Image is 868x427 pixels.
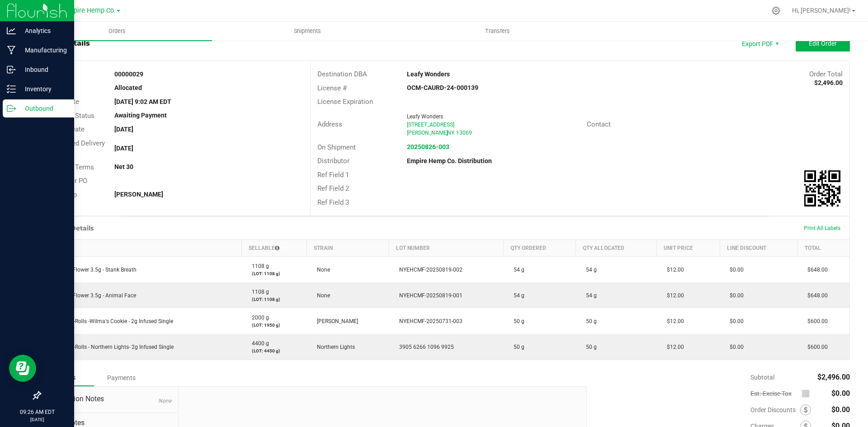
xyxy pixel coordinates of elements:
[407,157,492,164] strong: Empire Hemp Co. Distribution
[7,84,16,94] inline-svg: Inventory
[242,240,307,257] th: Sellable
[282,27,333,35] span: Shipments
[46,292,136,299] span: EHC- N2 Flower 3.5g - Animal Face
[114,98,171,105] strong: [DATE] 9:02 AM EDT
[662,344,684,350] span: $12.00
[814,79,843,86] strong: $2,496.00
[317,70,367,78] span: Destination DBA
[509,344,524,350] span: 50 g
[407,130,448,136] span: [PERSON_NAME]
[809,70,843,78] span: Order Total
[662,318,684,324] span: $12.00
[22,22,212,41] a: Orders
[47,139,105,158] span: Requested Delivery Date
[46,344,174,350] span: EHC - Pre-Rolls - Northern Lights- 2g Infused Single
[317,184,349,192] span: Ref Field 2
[407,84,478,91] strong: OCM-CAURD-24-000139
[47,394,171,404] span: Destination Notes
[770,6,782,15] div: Manage settings
[446,130,447,136] span: ,
[797,240,849,257] th: Total
[831,389,850,398] span: $0.00
[407,113,443,120] span: Leafy Wonders
[307,240,389,257] th: Strain
[576,240,657,257] th: Qty Allocated
[662,292,684,299] span: $12.00
[158,398,171,404] span: None
[212,22,402,41] a: Shipments
[804,170,840,206] qrcode: 00000029
[312,292,330,299] span: None
[407,143,449,150] a: 20250826-003
[317,198,349,206] span: Ref Field 3
[94,370,148,386] div: Payments
[803,318,828,324] span: $600.00
[803,292,828,299] span: $648.00
[247,263,269,269] span: 1108 g
[581,318,597,324] span: 50 g
[317,143,356,151] span: On Shipment
[509,267,524,273] span: 54 g
[395,267,462,273] span: NYEHCMF-20250819-002
[114,163,133,170] strong: Net 30
[317,157,349,165] span: Distributor
[509,292,524,299] span: 54 g
[114,145,133,152] strong: [DATE]
[662,267,684,273] span: $12.00
[581,344,597,350] span: 50 g
[247,270,302,277] p: (LOT: 1108 g)
[96,27,138,35] span: Orders
[725,318,744,324] span: $0.00
[247,289,269,295] span: 1108 g
[389,240,504,257] th: Lot Number
[7,46,16,55] inline-svg: Manufacturing
[581,267,597,273] span: 54 g
[456,130,472,136] span: 13069
[114,84,142,91] strong: Allocated
[317,171,349,179] span: Ref Field 1
[312,267,330,273] span: None
[817,373,850,381] span: $2,496.00
[247,340,269,347] span: 4400 g
[803,344,828,350] span: $600.00
[792,7,851,14] span: Hi, [PERSON_NAME]!
[317,98,373,106] span: License Expiration
[407,70,450,78] strong: Leafy Wonders
[7,26,16,35] inline-svg: Analytics
[750,406,800,413] span: Order Discounts
[7,104,16,113] inline-svg: Outbound
[831,405,850,414] span: $0.00
[804,225,840,231] span: Print All Labels
[16,103,70,114] p: Outbound
[46,267,137,273] span: EHC- N2 Flower 3.5g - Stank Breath
[4,408,70,416] p: 09:26 AM EDT
[114,191,163,198] strong: [PERSON_NAME]
[247,296,302,303] p: (LOT: 1108 g)
[402,22,593,41] a: Transfers
[312,318,358,324] span: [PERSON_NAME]
[317,120,342,128] span: Address
[720,240,797,257] th: Line Discount
[16,25,70,36] p: Analytics
[312,344,355,350] span: Northern Lights
[46,318,173,324] span: EHC - Pre-Rolls -Wilma's Cookie - 2g Infused Single
[16,64,70,75] p: Inbound
[732,35,787,52] li: Export PDF
[395,318,462,324] span: NYEHCMF-20250731-003
[247,347,302,354] p: (LOT: 4450 g)
[114,112,167,119] strong: Awaiting Payment
[657,240,720,257] th: Unit Price
[16,84,70,94] p: Inventory
[7,65,16,74] inline-svg: Inbound
[395,344,454,350] span: 3905 6266 1096 9925
[725,292,744,299] span: $0.00
[247,322,302,328] p: (LOT: 1950 g)
[750,374,774,381] span: Subtotal
[447,130,454,136] span: NY
[725,267,744,273] span: $0.00
[395,292,462,299] span: NYEHCMF-20250819-001
[247,314,269,321] span: 2000 g
[4,416,70,423] p: [DATE]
